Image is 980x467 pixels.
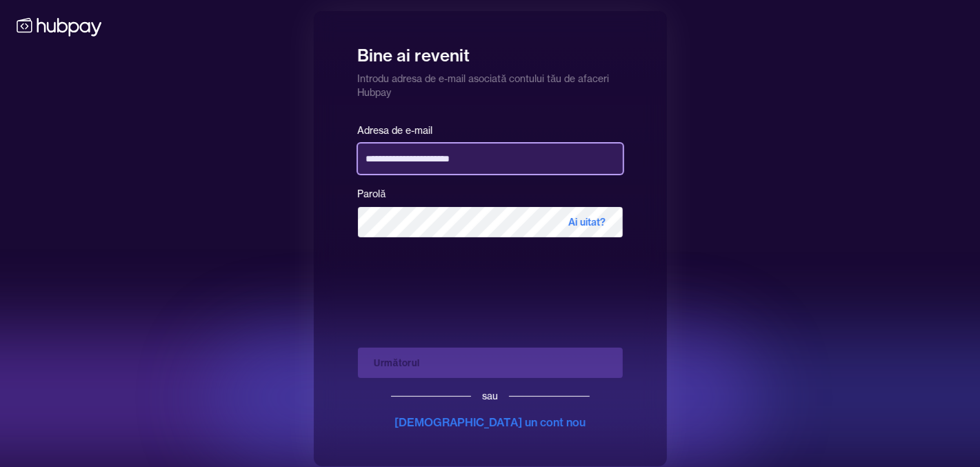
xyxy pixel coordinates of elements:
[358,72,610,99] font: Introdu adresa de e-mail asociată contului tău de afaceri Hubpay
[358,124,433,137] font: Adresa de e-mail
[358,188,386,200] font: Parolă
[569,216,606,228] font: Ai uitat?
[482,390,498,402] font: sau
[358,45,470,66] font: Bine ai revenit
[394,415,586,429] font: [DEMOGRAPHIC_DATA] un cont nou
